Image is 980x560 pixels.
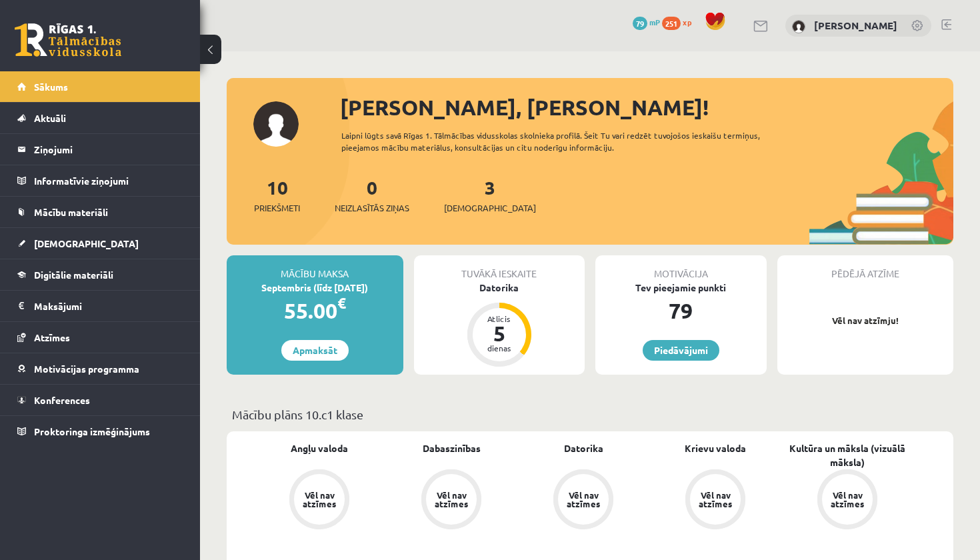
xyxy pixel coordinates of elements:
[662,17,698,27] a: 251 xp
[633,17,647,30] span: 79
[784,314,947,327] p: Vēl nav atzīmju!
[829,491,866,508] div: Vēl nav atzīmes
[814,19,897,32] a: [PERSON_NAME]
[341,129,777,153] div: Laipni lūgts savā Rīgas 1. Tālmācības vidusskolas skolnieka profilā. Šeit Tu vari redzēt tuvojošo...
[34,237,139,249] span: [DEMOGRAPHIC_DATA]
[335,201,409,215] span: Neizlasītās ziņas
[649,17,660,27] span: mP
[17,197,183,227] a: Mācību materiāli
[34,134,183,165] legend: Ziņojumi
[414,281,585,295] div: Datorika
[232,405,948,423] p: Mācību plāns 10.c1 klase
[517,469,649,532] a: Vēl nav atzīmes
[479,344,519,352] div: dienas
[253,469,385,532] a: Vēl nav atzīmes
[254,201,300,215] span: Priekšmeti
[565,491,602,508] div: Vēl nav atzīmes
[34,394,90,406] span: Konferences
[662,17,681,30] span: 251
[595,255,767,281] div: Motivācija
[444,201,536,215] span: [DEMOGRAPHIC_DATA]
[17,165,183,196] a: Informatīvie ziņojumi
[340,91,953,123] div: [PERSON_NAME], [PERSON_NAME]!
[254,175,300,215] a: 10Priekšmeti
[34,269,113,281] span: Digitālie materiāli
[17,322,183,353] a: Atzīmes
[301,491,338,508] div: Vēl nav atzīmes
[34,291,183,321] legend: Maksājumi
[17,103,183,133] a: Aktuāli
[15,23,121,57] a: Rīgas 1. Tālmācības vidusskola
[227,255,403,281] div: Mācību maksa
[385,469,517,532] a: Vēl nav atzīmes
[444,175,536,215] a: 3[DEMOGRAPHIC_DATA]
[34,363,139,375] span: Motivācijas programma
[337,293,346,313] span: €
[17,134,183,165] a: Ziņojumi
[564,441,603,455] a: Datorika
[423,441,481,455] a: Dabaszinības
[17,228,183,259] a: [DEMOGRAPHIC_DATA]
[34,425,150,437] span: Proktoringa izmēģinājums
[792,20,805,33] img: Emīls Brakše
[414,255,585,281] div: Tuvākā ieskaite
[227,295,403,327] div: 55.00
[781,469,913,532] a: Vēl nav atzīmes
[649,469,781,532] a: Vēl nav atzīmes
[633,17,660,27] a: 79 mP
[683,17,691,27] span: xp
[281,340,349,361] a: Apmaksāt
[34,206,108,218] span: Mācību materiāli
[17,259,183,290] a: Digitālie materiāli
[595,295,767,327] div: 79
[34,331,70,343] span: Atzīmes
[34,112,66,124] span: Aktuāli
[777,255,954,281] div: Pēdējā atzīme
[34,81,68,93] span: Sākums
[17,71,183,102] a: Sākums
[781,441,913,469] a: Kultūra un māksla (vizuālā māksla)
[335,175,409,215] a: 0Neizlasītās ziņas
[17,416,183,447] a: Proktoringa izmēģinājums
[697,491,734,508] div: Vēl nav atzīmes
[433,491,470,508] div: Vēl nav atzīmes
[685,441,746,455] a: Krievu valoda
[34,165,183,196] legend: Informatīvie ziņojumi
[414,281,585,369] a: Datorika Atlicis 5 dienas
[643,340,719,361] a: Piedāvājumi
[17,353,183,384] a: Motivācijas programma
[479,315,519,323] div: Atlicis
[291,441,348,455] a: Angļu valoda
[479,323,519,344] div: 5
[17,385,183,415] a: Konferences
[17,291,183,321] a: Maksājumi
[227,281,403,295] div: Septembris (līdz [DATE])
[595,281,767,295] div: Tev pieejamie punkti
